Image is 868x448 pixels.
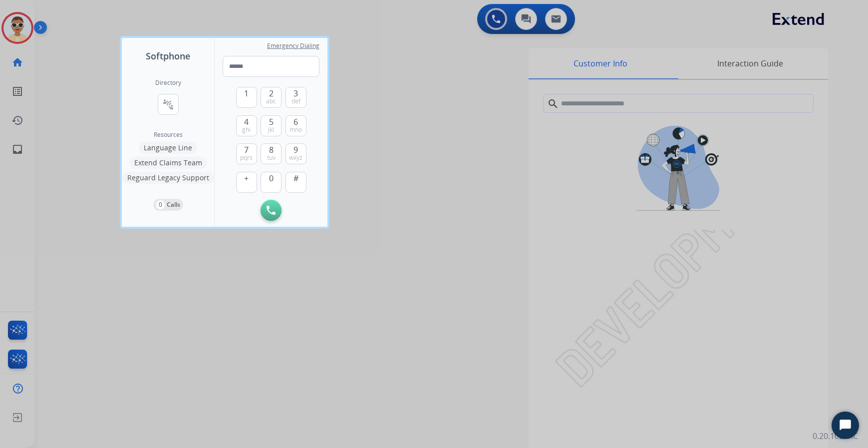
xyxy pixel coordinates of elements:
button: 3def [286,87,306,108]
span: + [244,172,249,184]
h2: Directory [155,79,181,87]
span: def [291,97,300,105]
button: Extend Claims Team [129,157,207,169]
span: 4 [244,116,249,128]
button: 6mno [286,115,306,136]
button: 0Calls [153,199,183,211]
span: abc [266,97,276,105]
span: Emergency Dialing [267,42,319,50]
p: 0 [156,200,165,209]
button: 1 [236,87,257,108]
button: 4ghi [236,115,257,136]
button: 0 [261,172,282,193]
span: 3 [293,87,298,99]
span: 2 [269,87,274,99]
span: 6 [293,116,298,128]
button: # [286,172,306,193]
span: 8 [269,144,274,156]
button: Language Line [139,142,197,154]
span: wxyz [289,154,302,162]
span: pqrs [240,154,253,162]
span: mno [289,126,302,134]
button: 9wxyz [286,143,306,164]
span: jkl [268,126,274,134]
button: Start Chat [832,412,859,439]
span: 7 [244,144,249,156]
span: 1 [244,87,249,99]
button: 8tuv [261,143,282,164]
button: + [236,172,257,193]
svg: Open Chat [839,419,853,433]
button: 7pqrs [236,143,257,164]
img: call-button [267,206,276,215]
span: 0 [269,172,274,184]
p: 0.20.1027RC [813,430,858,442]
span: Resources [154,131,183,139]
span: # [293,172,298,184]
span: 9 [293,144,298,156]
span: Softphone [146,49,190,63]
span: ghi [242,126,251,134]
span: 5 [269,116,274,128]
button: 5jkl [261,115,282,136]
button: Reguard Legacy Support [122,172,214,184]
span: tuv [267,154,276,162]
mat-icon: connect_without_contact [162,98,174,110]
button: 2abc [261,87,282,108]
p: Calls [167,200,180,209]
